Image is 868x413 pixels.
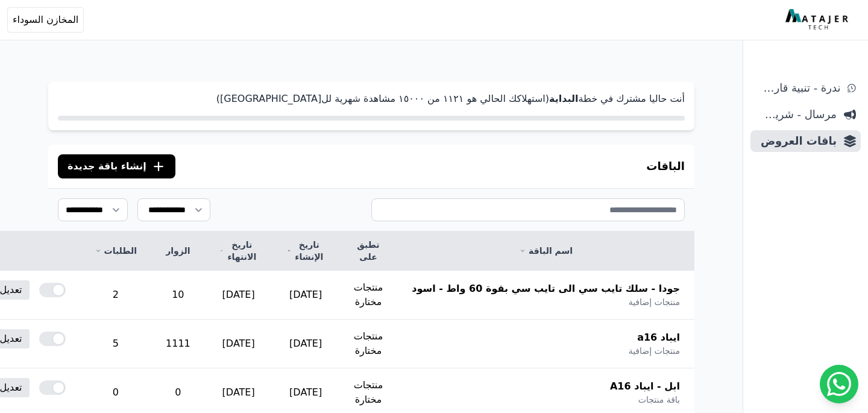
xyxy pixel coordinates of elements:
span: إنشاء باقة جديدة [68,159,146,174]
span: ابل - ايباد A16 [610,379,680,394]
a: تاريخ الإنشاء [287,239,325,263]
td: [DATE] [272,320,339,368]
span: منتجات إضافية [629,296,680,308]
td: [DATE] [205,320,272,368]
button: المخازن السوداء [7,7,84,33]
th: تطبق على [339,232,398,271]
p: أنت حاليا مشترك في خطة (استهلاكك الحالي هو ١١٢١ من ١٥۰۰۰ مشاهدة شهرية لل[GEOGRAPHIC_DATA]) [58,92,685,106]
a: تاريخ الانتهاء [219,239,258,263]
img: MatajerTech Logo [785,9,851,31]
h3: الباقات [646,158,685,175]
td: 10 [151,271,205,320]
span: المخازن السوداء [13,13,78,27]
span: ندرة - تنبية قارب علي النفاذ [755,80,840,96]
a: اسم الباقة [412,245,680,257]
td: منتجات مختارة [339,320,398,368]
td: 2 [80,271,151,320]
td: 5 [80,320,151,368]
span: جودا - سلك تايب سي الى تايب سي بقوة 60 واط - اسود [412,282,680,296]
span: منتجات إضافية [629,345,680,357]
span: باقة منتجات [638,394,680,406]
td: منتجات مختارة [339,271,398,320]
th: الزوار [151,232,205,271]
button: إنشاء باقة جديدة [58,154,175,178]
strong: البداية [549,93,578,104]
td: 1111 [151,320,205,368]
span: مرسال - شريط دعاية [755,106,837,123]
a: الطلبات [95,245,137,257]
span: باقات العروض [755,133,837,150]
span: ايباد a16 [637,330,680,345]
td: [DATE] [205,271,272,320]
td: [DATE] [272,271,339,320]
